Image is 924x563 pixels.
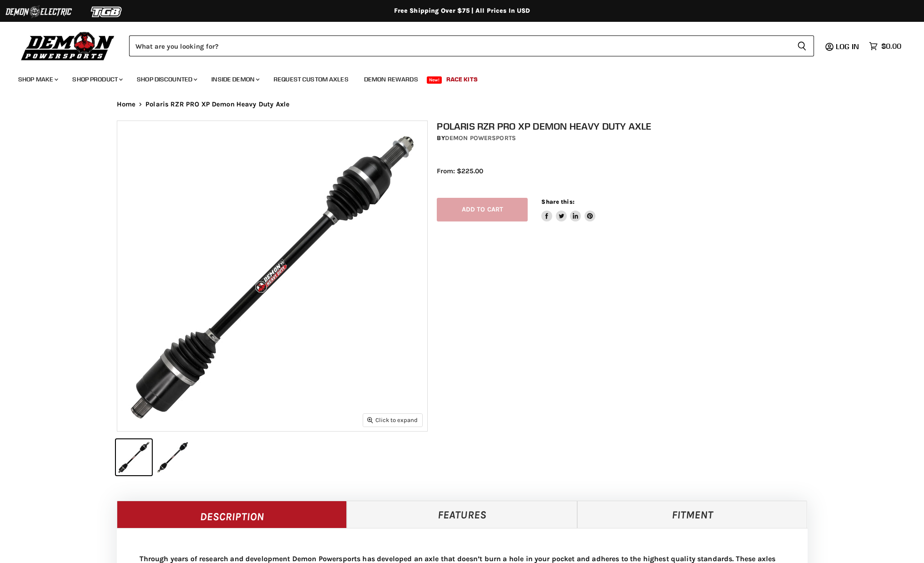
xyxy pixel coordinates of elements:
a: $0.00 [864,40,906,53]
h1: Polaris RZR PRO XP Demon Heavy Duty Axle [437,121,817,132]
a: Demon Powersports [445,134,516,142]
button: Click to expand [363,414,422,426]
a: Shop Discounted [130,70,203,89]
a: Shop Make [11,70,64,89]
span: New! [427,76,442,84]
a: Log in [832,42,864,50]
img: IMAGE [117,121,427,431]
a: Description [117,501,347,528]
span: Polaris RZR PRO XP Demon Heavy Duty Axle [145,101,290,108]
img: Demon Electric Logo 2 [5,3,73,20]
span: Share this: [541,198,574,205]
a: Request Custom Axles [267,70,355,89]
button: Search [790,35,814,56]
nav: Breadcrumbs [99,101,826,108]
span: From: $225.00 [437,167,483,175]
ul: Main menu [11,66,899,89]
form: Product [129,35,814,56]
a: Demon Rewards [357,70,425,89]
a: Shop Product [65,70,128,89]
span: Log in [836,42,859,51]
input: Search [129,35,790,56]
img: TGB Logo 2 [73,3,141,20]
a: Features [347,501,577,528]
span: Click to expand [367,417,418,423]
aside: Share this: [541,198,595,222]
button: IMAGE thumbnail [155,439,190,475]
div: by [437,133,817,143]
a: Inside Demon [205,70,265,89]
a: Fitment [577,501,808,528]
a: Race Kits [440,70,484,89]
a: Home [117,101,136,108]
img: Demon Powersports [18,30,118,62]
button: IMAGE thumbnail [116,439,152,475]
div: Free Shipping Over $75 | All Prices In USD [99,7,826,15]
span: $0.00 [881,42,901,50]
